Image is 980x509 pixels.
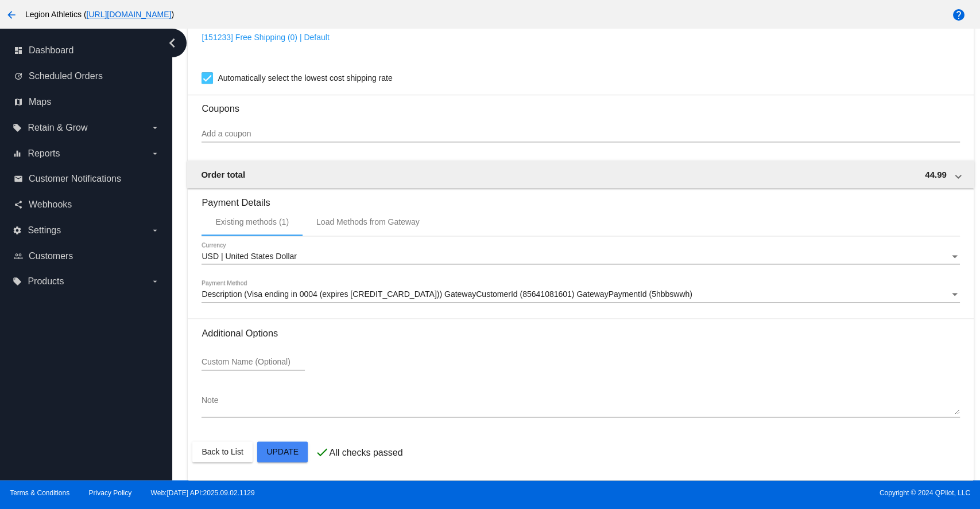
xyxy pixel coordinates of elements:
[215,217,289,226] div: Existing methods (1)
[163,34,181,52] i: chevron_left
[202,130,959,139] input: Add a coupon
[14,174,23,183] i: email
[29,199,72,210] span: Webhooks
[202,189,959,208] h3: Payment Details
[202,358,305,367] input: Custom Name (Optional)
[28,123,87,133] span: Retain & Grow
[500,489,970,497] span: Copyright © 2024 QPilot, LLC
[29,251,73,261] span: Customers
[13,277,22,286] i: local_offer
[28,148,60,159] span: Reports
[150,277,160,286] i: arrow_drop_down
[218,71,392,85] span: Automatically select the lowest cost shipping rate
[14,97,23,107] i: map
[29,174,121,184] span: Customer Notifications
[13,123,22,132] i: local_offer
[13,226,22,235] i: settings
[202,289,692,299] span: Description (Visa ending in 0004 (expires [CREDIT_CARD_DATA])) GatewayCustomerId (85641081601) Ga...
[14,247,160,265] a: people_outline Customers
[87,10,172,19] a: [URL][DOMAIN_NAME]
[13,149,22,158] i: equalizer
[14,195,160,214] a: share Webhooks
[14,252,23,261] i: people_outline
[14,67,160,85] a: update Scheduled Orders
[10,489,69,497] a: Terms & Conditions
[25,10,174,19] span: Legion Athletics ( )
[202,252,959,261] mat-select: Currency
[315,445,329,459] mat-icon: check
[925,170,947,179] span: 44.99
[5,8,18,22] mat-icon: arrow_back
[14,93,160,111] a: map Maps
[192,441,252,462] button: Back to List
[14,170,160,188] a: email Customer Notifications
[89,489,132,497] a: Privacy Policy
[202,33,329,42] a: [151233] Free Shipping (0) | Default
[150,149,160,158] i: arrow_drop_down
[14,46,23,55] i: dashboard
[952,8,966,22] mat-icon: help
[29,45,73,56] span: Dashboard
[14,72,23,81] i: update
[201,170,245,179] span: Order total
[14,200,23,209] i: share
[187,160,974,188] mat-expansion-panel-header: Order total 44.99
[29,71,103,81] span: Scheduled Orders
[202,290,959,299] mat-select: Payment Method
[316,217,420,226] div: Load Methods from Gateway
[257,441,308,462] button: Update
[202,447,243,456] span: Back to List
[202,328,959,339] h3: Additional Options
[150,123,160,132] i: arrow_drop_down
[14,41,160,60] a: dashboard Dashboard
[28,276,64,287] span: Products
[150,226,160,235] i: arrow_drop_down
[202,95,959,114] h3: Coupons
[151,489,255,497] a: Web:[DATE] API:2025.09.02.1129
[266,447,299,456] span: Update
[329,448,402,458] p: All checks passed
[28,225,61,236] span: Settings
[202,252,296,261] span: USD | United States Dollar
[29,97,51,107] span: Maps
